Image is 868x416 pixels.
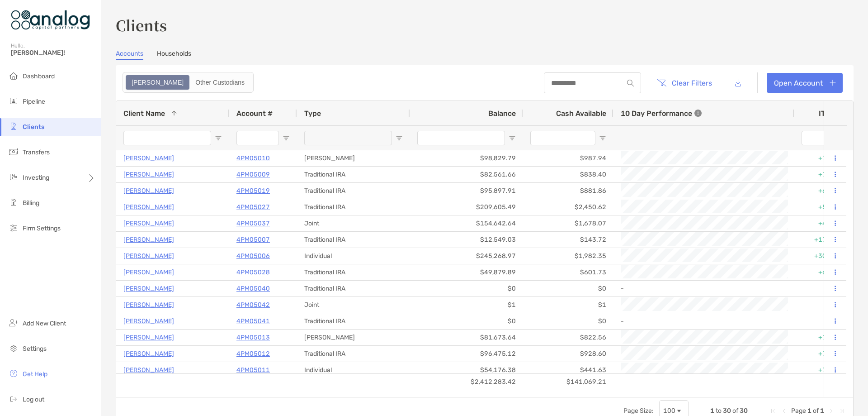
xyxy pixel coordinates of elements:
span: Dashboard [23,72,55,80]
p: [PERSON_NAME] [123,332,174,343]
div: +7.91% [794,150,849,166]
a: 4PM05011 [236,364,270,376]
div: $928.60 [523,346,613,362]
span: 1 [807,407,811,415]
span: Cash Available [556,109,606,118]
div: 0% [794,313,849,329]
div: 0% [794,297,849,313]
span: Balance [488,109,516,118]
button: Open Filter Menu [283,134,290,142]
img: dashboard icon [8,70,19,81]
a: [PERSON_NAME] [123,364,174,376]
button: Open Filter Menu [396,134,403,142]
p: 4PM05037 [236,218,270,229]
span: of [813,407,819,415]
span: Firm Settings [23,225,61,232]
a: 4PM05013 [236,332,270,343]
div: +7.44% [794,362,849,378]
div: - [621,281,787,296]
div: $96,475.12 [410,346,523,362]
div: Zoe [127,76,189,89]
div: $881.86 [523,183,613,199]
span: Settings [23,345,47,353]
div: +5.31% [794,199,849,215]
div: $81,673.64 [410,330,523,345]
a: Accounts [116,50,143,60]
div: $95,897.91 [410,183,523,199]
a: 4PM05019 [236,185,270,196]
button: Clear Filters [650,73,719,93]
div: $0 [523,313,613,329]
div: $601.73 [523,264,613,280]
a: [PERSON_NAME] [123,153,174,164]
div: $143.72 [523,232,613,248]
div: - [621,314,787,329]
span: Billing [23,199,39,207]
a: [PERSON_NAME] [123,185,174,196]
a: 4PM05009 [236,169,270,180]
span: 1 [820,407,824,415]
a: [PERSON_NAME] [123,169,174,180]
div: $12,549.03 [410,232,523,248]
div: $2,450.62 [523,199,613,215]
p: 4PM05006 [236,250,270,262]
input: ITD Filter Input [802,131,830,145]
span: Add New Client [23,320,66,327]
div: $98,829.79 [410,150,523,166]
a: [PERSON_NAME] [123,348,174,359]
img: get-help icon [8,368,19,379]
div: Next Page [828,407,835,415]
div: $822.56 [523,330,613,345]
div: $838.40 [523,167,613,182]
img: billing icon [8,197,19,208]
a: 4PM05041 [236,316,270,327]
div: Joint [297,297,410,313]
a: 4PM05010 [236,153,270,164]
span: 30 [723,407,731,415]
div: Traditional IRA [297,281,410,296]
h3: Clients [116,14,854,35]
div: 0% [794,281,849,296]
span: Log out [23,396,44,403]
div: segmented control [123,72,254,93]
div: $441.63 [523,362,613,378]
img: Zoe Logo [11,4,90,36]
div: Individual [297,248,410,264]
p: [PERSON_NAME] [123,316,174,327]
div: $1 [410,297,523,313]
input: Balance Filter Input [417,131,505,145]
div: Joint [297,215,410,231]
div: $141,069.21 [523,374,613,390]
div: $54,176.38 [410,362,523,378]
div: +7.43% [794,330,849,345]
span: [PERSON_NAME]! [11,49,95,57]
div: Traditional IRA [297,167,410,182]
div: +6.43% [794,264,849,280]
img: logout icon [8,393,19,404]
div: [PERSON_NAME] [297,330,410,345]
img: transfers icon [8,146,19,157]
a: 4PM05042 [236,299,270,311]
input: Account # Filter Input [236,131,279,145]
div: $0 [410,281,523,296]
input: Client Name Filter Input [123,131,211,145]
p: 4PM05007 [236,234,270,245]
a: 4PM05012 [236,348,270,359]
span: Get Help [23,370,47,378]
a: [PERSON_NAME] [123,267,174,278]
input: Cash Available Filter Input [530,131,595,145]
div: Traditional IRA [297,199,410,215]
div: $49,879.89 [410,264,523,280]
button: Open Filter Menu [599,134,606,142]
img: add_new_client icon [8,317,19,328]
div: +30.31% [794,248,849,264]
div: +7.45% [794,346,849,362]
